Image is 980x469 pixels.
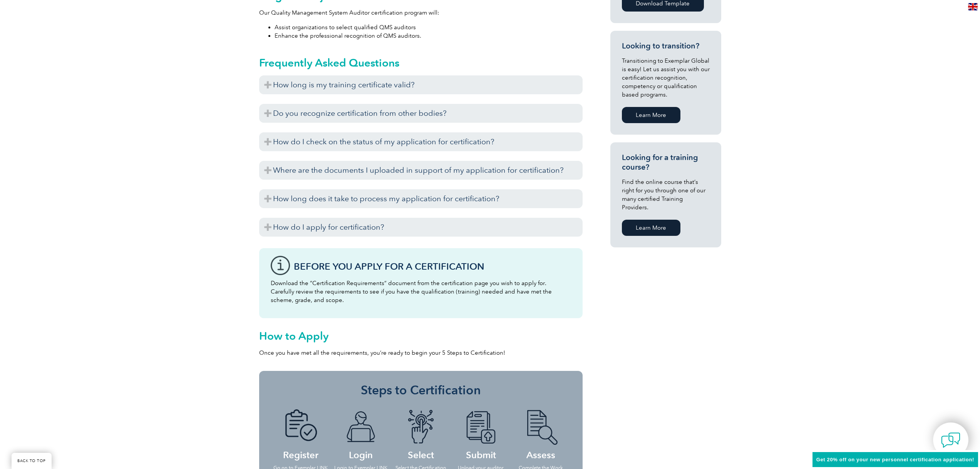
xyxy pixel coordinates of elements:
[259,132,583,151] h3: How do I check on the status of my application for certification?
[12,453,52,469] a: BACK TO TOP
[273,409,328,459] h4: Register
[259,330,583,342] h2: How to Apply
[622,220,680,236] a: Learn More
[259,75,583,94] h3: How long is my training certificate valid?
[259,104,583,123] h3: Do you recognize certification from other bodies?
[622,107,680,123] a: Learn More
[622,178,710,212] p: Find the online course that’s right for you through one of our many certified Training Providers.
[968,3,978,10] img: en
[259,161,583,180] h3: Where are the documents I uploaded in support of my application for certification?
[275,32,583,40] li: Enhance the professional recognition of QMS auditors.
[259,57,583,69] h2: Frequently Asked Questions
[941,431,960,450] img: contact-chat.png
[393,409,449,459] h4: Select
[280,409,322,445] img: icon-blue-doc-tick.png
[453,409,509,459] h4: Submit
[400,409,442,445] img: icon-blue-finger-button.png
[816,457,974,462] span: Get 20% off on your new personnel certification application!
[622,57,710,99] p: Transitioning to Exemplar Global is easy! Let us assist you with our certification recognition, c...
[259,218,583,237] h3: How do I apply for certification?
[259,189,583,208] h3: How long does it take to process my application for certification?
[622,153,710,172] h3: Looking for a training course?
[622,41,710,51] h3: Looking to transition?
[271,279,571,304] p: Download the “Certification Requirements” document from the certification page you wish to apply ...
[460,409,502,445] img: icon-blue-doc-arrow.png
[275,23,583,32] li: Assist organizations to select qualified QMS auditors
[271,382,571,398] h3: Steps to Certification
[294,262,571,271] h3: Before You Apply For a Certification
[333,409,389,459] h4: Login
[259,8,583,17] p: Our Quality Management System Auditor certification program will:
[340,409,382,445] img: icon-blue-laptop-male.png
[259,349,583,357] p: Once you have met all the requirements, you’re ready to begin your 5 Steps to Certification!
[520,409,562,445] img: icon-blue-doc-search.png
[513,409,569,459] h4: Assess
